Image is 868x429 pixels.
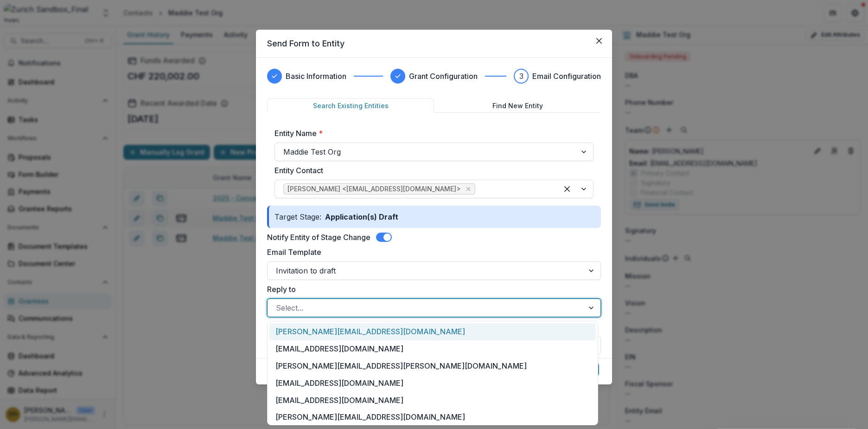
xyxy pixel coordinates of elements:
[269,374,596,391] div: [EMAIL_ADDRESS][DOMAIN_NAME]
[464,184,473,194] div: Remove Maddie Glouner <maddieglouner@gmail.com>
[267,232,370,243] label: Notify Entity of Stage Change
[267,284,595,295] label: Reply to
[269,391,596,409] div: [EMAIL_ADDRESS][DOMAIN_NAME]
[274,128,588,139] label: Entity Name
[286,71,346,82] h3: Basic Information
[269,409,596,426] div: [PERSON_NAME][EMAIL_ADDRESS][DOMAIN_NAME]
[434,98,601,113] button: Find New Entity
[256,30,612,58] header: Send Form to Entity
[519,71,523,82] div: 3
[267,69,601,84] div: Progress
[269,340,596,357] div: [EMAIL_ADDRESS][DOMAIN_NAME]
[592,33,606,48] button: Close
[267,247,595,258] label: Email Template
[269,323,596,340] div: [PERSON_NAME][EMAIL_ADDRESS][DOMAIN_NAME]
[409,71,478,82] h3: Grant Configuration
[321,211,402,222] p: Application(s) Draft
[532,71,601,82] h3: Email Configuration
[287,185,461,193] span: [PERSON_NAME] <[EMAIL_ADDRESS][DOMAIN_NAME]>
[267,98,434,113] button: Search Existing Entities
[269,357,596,375] div: [PERSON_NAME][EMAIL_ADDRESS][PERSON_NAME][DOMAIN_NAME]
[274,165,588,176] label: Entity Contact
[560,182,574,196] div: Clear selected options
[267,206,601,228] div: Target Stage:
